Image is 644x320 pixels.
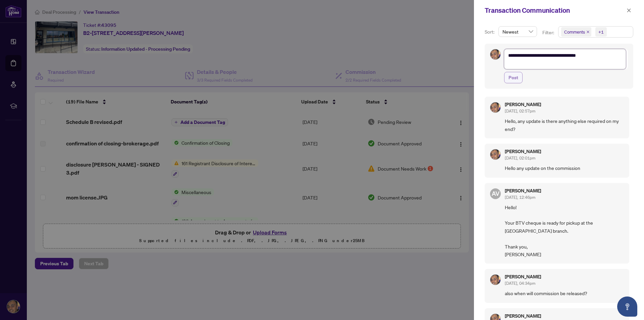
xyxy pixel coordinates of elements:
img: Profile Icon [490,275,500,285]
p: Filter: [542,29,555,36]
span: [DATE], 02:01pm [505,155,535,161]
h5: [PERSON_NAME] [505,274,541,279]
button: Post [504,72,523,83]
img: Profile Icon [490,49,500,59]
span: Comments [561,27,591,37]
h5: [PERSON_NAME] [505,314,541,318]
img: Profile Icon [490,102,500,112]
span: Comments [564,29,585,35]
span: Post [508,72,518,83]
div: Transaction Communication [485,5,625,15]
span: also when will commission be released? [505,289,624,297]
span: Hello! Your BTV cheque is ready for pickup at the [GEOGRAPHIC_DATA] branch. Thank you, [PERSON_NAME] [505,203,624,259]
span: close [586,30,590,34]
h5: [PERSON_NAME] [505,149,541,154]
span: [DATE], 04:34pm [505,281,535,286]
span: [DATE], 12:46pm [505,195,535,200]
span: [DATE], 02:57pm [505,108,535,113]
span: AV [492,189,499,198]
h5: [PERSON_NAME] [505,188,541,193]
button: Open asap [617,296,637,317]
p: Sort: [485,28,496,36]
span: close [627,8,631,13]
span: Hello, any update is there anything else required on my end? [505,117,624,133]
img: Profile Icon [490,149,500,159]
span: Hello any update on the commission [505,164,624,172]
div: +1 [598,29,604,35]
span: Newest [502,27,533,37]
h5: [PERSON_NAME] [505,102,541,107]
